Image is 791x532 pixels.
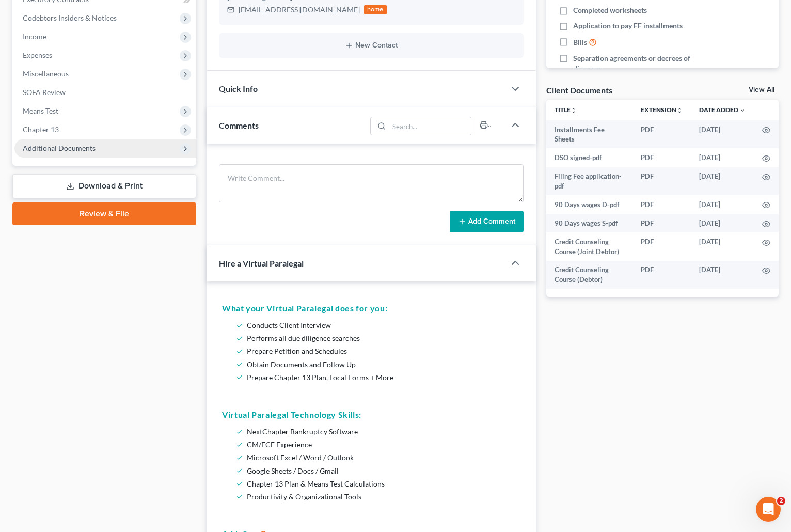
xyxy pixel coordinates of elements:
span: Income [23,32,46,41]
td: PDF [632,261,691,289]
td: PDF [632,120,691,149]
i: unfold_more [571,107,577,114]
td: DSO signed-pdf [546,148,632,167]
li: Prepare Chapter 13 Plan, Local Forms + More [247,371,516,384]
span: Quick Info [219,84,258,93]
span: Codebtors Insiders & Notices [23,13,117,22]
span: Completed worksheets [573,5,647,15]
span: 2 [777,497,785,505]
span: Hire a Virtual Paralegal [219,258,304,268]
button: New Contact [227,41,515,50]
div: [EMAIL_ADDRESS][DOMAIN_NAME] [239,5,360,15]
a: Titleunfold_more [555,106,577,114]
a: Extensionunfold_more [641,106,683,114]
i: unfold_more [676,107,683,114]
td: 90 Days wages D-pdf [546,195,632,214]
td: [DATE] [691,148,754,167]
td: PDF [632,214,691,232]
li: Performs all due diligence searches [247,332,516,345]
button: Add Comment [450,211,524,232]
td: [DATE] [691,120,754,149]
li: CM/ECF Experience [247,438,516,451]
td: Credit Counseling Course (Joint Debtor) [546,232,632,261]
iframe: Intercom live chat [756,497,781,522]
span: Separation agreements or decrees of divorces [573,53,712,74]
span: Comments [219,120,259,130]
a: Date Added expand_more [699,106,746,114]
td: [DATE] [691,232,754,261]
a: View All [749,86,774,93]
td: [DATE] [691,195,754,214]
div: home [364,5,387,14]
td: Credit Counseling Course (Debtor) [546,261,632,289]
li: Conducts Client Interview [247,319,516,332]
input: Search... [389,117,471,135]
td: [DATE] [691,214,754,232]
span: Chapter 13 [23,125,59,134]
span: Additional Documents [23,144,96,152]
span: Application to pay FF installments [573,21,683,31]
li: Google Sheets / Docs / Gmail [247,464,516,477]
td: Installments Fee Sheets [546,120,632,149]
td: PDF [632,195,691,214]
td: [DATE] [691,261,754,289]
a: SOFA Review [14,83,196,102]
td: Filing Fee application-pdf [546,167,632,196]
a: Download & Print [12,174,196,198]
span: Bills [573,37,587,48]
h5: Virtual Paralegal Technology Skills: [222,409,520,421]
td: 90 Days wages S-pdf [546,214,632,232]
a: Review & File [12,202,196,225]
td: PDF [632,232,691,261]
li: Obtain Documents and Follow Up [247,358,516,371]
li: Chapter 13 Plan & Means Test Calculations [247,477,516,490]
h5: What your Virtual Paralegal does for you: [222,302,520,315]
span: Expenses [23,51,52,59]
li: Microsoft Excel / Word / Outlook [247,451,516,464]
span: Means Test [23,106,58,115]
li: Productivity & Organizational Tools [247,490,516,503]
li: Prepare Petition and Schedules [247,345,516,357]
span: SOFA Review [23,88,66,97]
td: PDF [632,148,691,167]
span: Miscellaneous [23,69,69,78]
i: expand_more [739,107,746,114]
li: NextChapter Bankruptcy Software [247,425,516,438]
div: Client Documents [546,85,612,96]
td: PDF [632,167,691,196]
td: [DATE] [691,167,754,196]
